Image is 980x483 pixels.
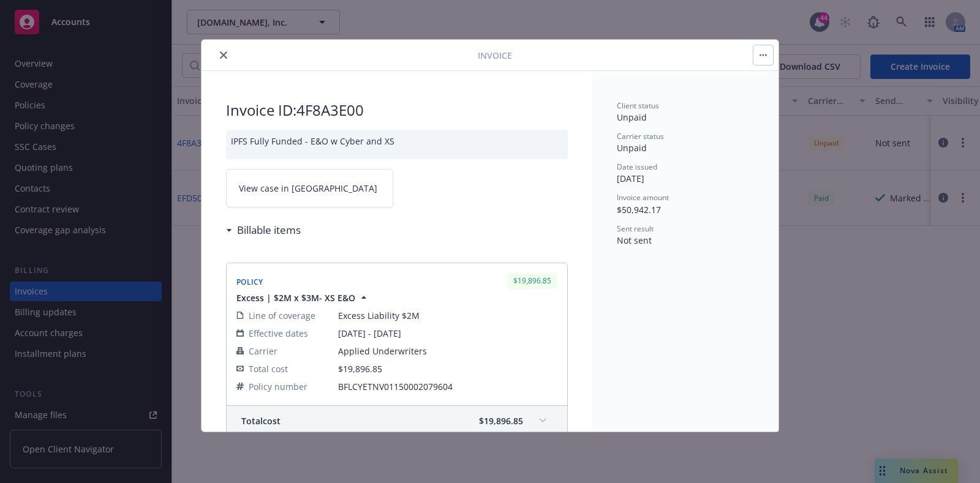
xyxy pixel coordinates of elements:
div: Totalcost$19,896.85 [227,406,567,436]
span: Carrier [249,345,277,358]
button: Excess | $2M x $3M- XS E&O [236,291,370,304]
span: [DATE] - [DATE] [338,327,557,340]
div: $19,896.85 [507,273,557,288]
span: Excess | $2M x $3M- XS E&O [236,291,355,304]
span: Client status [617,100,659,111]
span: Total cost [241,414,281,427]
span: Policy number [249,380,307,393]
h2: Invoice ID: 4F8A3E00 [226,100,568,120]
span: Invoice amount [617,192,669,203]
span: Excess Liability $2M [338,309,557,322]
h3: Billable items [237,222,301,238]
span: Total cost [249,362,288,375]
button: close [216,48,231,62]
span: Carrier status [617,131,664,141]
span: Sent result [617,223,654,234]
span: Applied Underwriters [338,345,557,358]
span: Invoice [478,49,512,62]
span: Unpaid [617,111,647,123]
span: Date issued [617,162,657,172]
span: $19,896.85 [338,363,382,375]
div: IPFS Fully Funded - E&O w Cyber and XS [226,130,568,159]
span: $19,896.85 [479,414,523,427]
div: Billable items [226,222,301,238]
span: Effective dates [249,327,308,340]
span: Not sent [617,234,652,246]
span: $50,942.17 [617,204,661,215]
span: Line of coverage [249,309,315,322]
span: View case in [GEOGRAPHIC_DATA] [239,182,377,195]
span: Unpaid [617,142,647,154]
span: [DATE] [617,173,644,184]
span: BFLCYETNV01150002079604 [338,380,557,393]
span: Policy [236,277,263,287]
a: View case in [GEOGRAPHIC_DATA] [226,169,393,208]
